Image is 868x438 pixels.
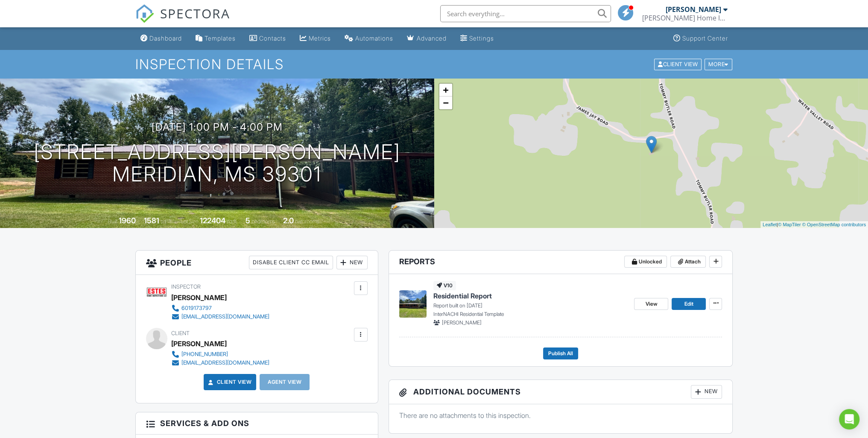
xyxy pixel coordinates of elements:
[309,35,331,42] div: Metrics
[259,35,286,42] div: Contacts
[439,96,452,109] a: Zoom out
[691,385,722,399] div: New
[440,5,611,22] input: Search everything...
[171,337,227,350] div: [PERSON_NAME]
[136,251,378,275] h3: People
[389,380,733,404] h3: Additional Documents
[439,84,452,96] a: Zoom in
[207,378,252,386] a: Client View
[171,312,269,321] a: [EMAIL_ADDRESS][DOMAIN_NAME]
[160,4,230,22] span: SPECTORA
[171,330,190,336] span: Client
[666,5,721,14] div: [PERSON_NAME]
[457,31,497,47] a: Settings
[469,35,494,42] div: Settings
[144,216,159,225] div: 1581
[181,305,212,312] div: 6019173797
[296,31,334,47] a: Metrics
[205,35,236,42] div: Templates
[171,304,269,312] a: 6019173797
[171,291,227,304] div: [PERSON_NAME]
[108,218,117,225] span: Built
[802,222,866,227] a: © OpenStreetMap contributors
[642,14,728,22] div: Estes Home Inspections
[399,411,722,420] p: There are no attachments to this inspection.
[152,121,283,133] h3: [DATE] 1:00 pm - 4:00 pm
[227,218,237,225] span: sq.ft.
[135,4,154,23] img: The Best Home Inspection Software - Spectora
[161,218,172,225] span: sq. ft.
[135,12,230,29] a: SPECTORA
[283,216,294,225] div: 2.0
[34,141,400,186] h1: [STREET_ADDRESS][PERSON_NAME] Meridian, MS 39301
[181,351,228,358] div: [PHONE_NUMBER]
[192,31,239,47] a: Templates
[763,222,777,227] a: Leaflet
[295,218,319,225] span: bathrooms
[246,31,289,47] a: Contacts
[181,313,269,320] div: [EMAIL_ADDRESS][DOMAIN_NAME]
[251,218,275,225] span: bedrooms
[682,35,728,42] div: Support Center
[355,35,393,42] div: Automations
[341,31,397,47] a: Automations (Basic)
[670,31,731,47] a: Support Center
[249,256,333,269] div: Disable Client CC Email
[245,216,250,225] div: 5
[135,57,733,72] h1: Inspection Details
[171,350,269,359] a: [PHONE_NUMBER]
[136,412,378,435] h3: Services & Add ons
[119,216,136,225] div: 1960
[403,31,450,47] a: Advanced
[171,359,269,367] a: [EMAIL_ADDRESS][DOMAIN_NAME]
[839,409,859,429] div: Open Intercom Messenger
[171,283,201,290] span: Inspector
[778,222,801,227] a: © MapTiler
[417,35,447,42] div: Advanced
[654,58,701,70] div: Client View
[760,221,868,228] div: |
[200,216,225,225] div: 122404
[137,31,185,47] a: Dashboard
[336,256,368,269] div: New
[704,58,732,70] div: More
[181,218,199,225] span: Lot Size
[653,61,704,67] a: Client View
[149,35,182,42] div: Dashboard
[181,359,269,366] div: [EMAIL_ADDRESS][DOMAIN_NAME]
